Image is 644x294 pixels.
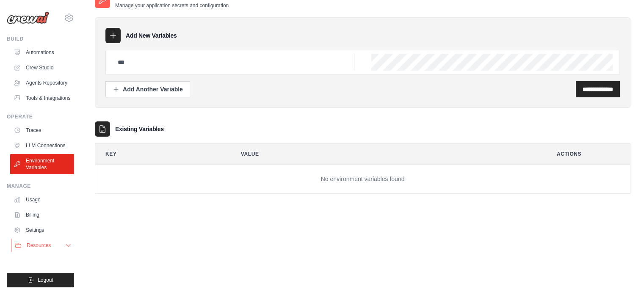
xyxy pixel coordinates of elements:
a: Settings [10,223,74,237]
a: LLM Connections [10,139,74,152]
span: Resources [27,242,51,249]
button: Add Another Variable [105,81,190,97]
div: Manage [7,183,74,190]
a: Traces [10,124,74,137]
div: Operate [7,113,74,120]
h3: Existing Variables [115,125,164,133]
a: Crew Studio [10,61,74,74]
th: Key [95,144,224,164]
h3: Add New Variables [126,31,177,40]
td: No environment variables found [95,165,630,194]
th: Value [231,144,540,164]
th: Actions [547,144,630,164]
div: Build [7,36,74,42]
a: Agents Repository [10,76,74,90]
button: Logout [7,273,74,287]
a: Tools & Integrations [10,91,74,105]
button: Resources [11,239,75,252]
a: Automations [10,46,74,59]
a: Usage [10,193,74,206]
a: Environment Variables [10,154,74,174]
div: Add Another Variable [113,85,183,93]
a: Billing [10,208,74,222]
img: Logo [7,11,49,24]
span: Logout [38,277,53,283]
p: Manage your application secrets and configuration [115,2,229,9]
